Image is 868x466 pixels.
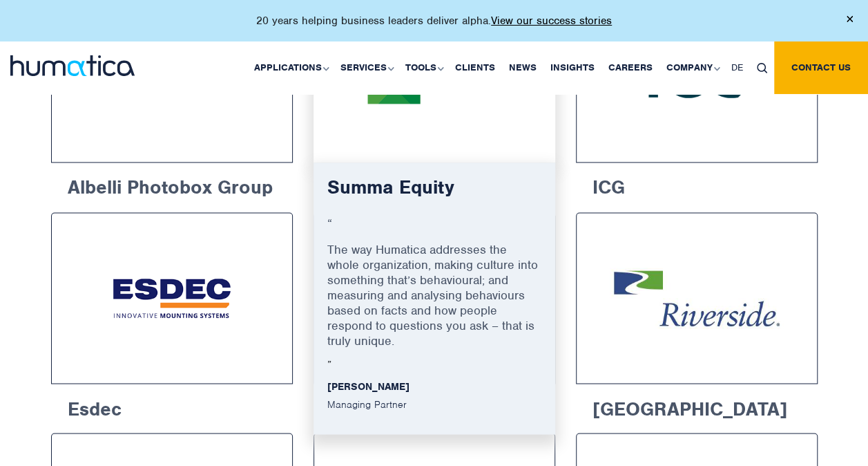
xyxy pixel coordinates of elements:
img: Esdec [77,239,267,357]
div: ” [314,162,555,434]
a: DE [724,41,750,94]
img: logo [10,55,135,76]
a: Insights [543,41,601,94]
span: DE [731,62,743,73]
a: View our success stories [491,14,612,28]
a: Careers [601,41,659,94]
p: The way Humatica addresses the whole organization, making culture into something that’s behaviour... [327,241,541,358]
a: News [502,41,543,94]
a: Tools [398,41,448,94]
img: Riverside [602,239,791,357]
a: Services [334,41,398,94]
h6: [GEOGRAPHIC_DATA] [576,384,818,428]
h4: Managing Partner [327,398,541,415]
h6: Albelli Photobox Group [51,162,293,207]
p: “ [327,216,541,241]
h6: Esdec [51,384,293,428]
h6: Summa Equity [327,176,541,210]
a: Applications [247,41,334,94]
a: Clients [448,41,502,94]
h6: ICG [576,162,818,207]
h5: [PERSON_NAME] [327,380,541,392]
a: Company [659,41,724,94]
img: search_icon [757,63,767,73]
a: Contact us [774,41,868,94]
p: 20 years helping business leaders deliver alpha. [256,14,612,28]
